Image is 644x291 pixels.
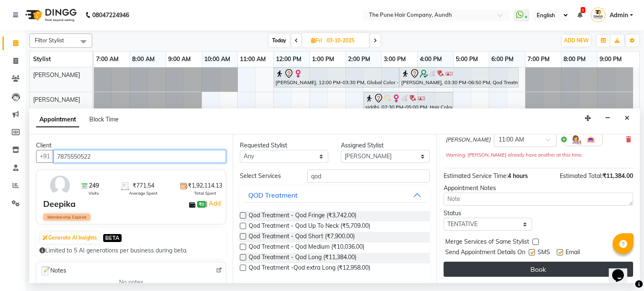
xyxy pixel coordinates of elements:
span: Email [566,248,580,258]
span: [PERSON_NAME] [33,96,80,103]
span: Estimated Service Time: [444,172,508,180]
span: BETA [103,234,122,242]
input: Search by service name [307,170,430,183]
span: ADD NEW [564,37,589,44]
span: Qod Treatment - Qod Short (₹7,900.00) [249,232,355,242]
div: Assigned Stylist [341,141,429,150]
span: Visits [88,190,99,196]
span: Qod Treatment - Qod Fringe (₹3,742.00) [249,211,356,221]
span: Merge Services of Same Stylist [445,237,529,248]
a: Add [208,198,222,209]
a: 8:00 PM [561,53,588,65]
span: Qod Treatment -Qod extra Long (₹12,958.00) [249,263,370,274]
iframe: chat widget [609,258,636,283]
b: 08047224946 [92,3,129,27]
span: 1 [581,7,585,13]
span: 4 hours [508,172,528,180]
button: ADD NEW [562,35,591,46]
div: Select Services [234,172,301,180]
span: Admin [610,11,628,20]
a: 1:00 PM [310,53,336,65]
span: Send Appointment Details On [445,248,525,258]
span: Fri [309,37,324,44]
span: Qod Treatment - Qod Medium (₹10,036.00) [249,242,364,253]
span: Filter Stylist [35,37,64,44]
button: +91 [36,150,54,163]
span: Stylist [33,55,51,63]
span: ₹771.54 [132,181,154,190]
a: 12:00 PM [274,53,304,65]
span: Membership Expired [43,214,91,221]
a: 4:00 PM [418,53,444,65]
div: Client [36,141,226,150]
span: Estimated Total: [560,172,602,180]
div: Limited to 5 AI generations per business during beta. [39,246,223,255]
img: Interior.png [586,134,596,144]
img: Admin [591,8,605,22]
a: 7:00 PM [525,53,552,65]
div: [PERSON_NAME], 12:00 PM-03:30 PM, Global Color - Inoa Global Medium [275,69,398,86]
div: QOD Treatment [248,190,298,200]
span: ₹11,384.00 [602,172,633,180]
span: Qod Treatment - Qod Up To Neck (₹5,709.00) [249,221,370,232]
span: Notes [40,265,66,276]
img: avatar [48,173,72,198]
button: Book [444,262,633,277]
a: 11:00 AM [238,53,268,65]
button: Close [621,112,633,125]
a: 3:00 PM [382,53,408,65]
span: [PERSON_NAME] [33,71,80,79]
span: ₹0 [197,201,206,208]
span: ₹1,92,114.13 [188,181,222,190]
img: Hairdresser.png [571,134,581,144]
img: logo [21,3,79,27]
span: Block Time [89,116,119,123]
span: Today [269,34,290,47]
div: siddhi, 02:30 PM-05:00 PM, Hair Color [PERSON_NAME] Touchup 2 Inch [364,93,452,111]
div: Status [444,209,532,218]
a: 6:00 PM [489,53,516,65]
span: Qod Treatment - Qod Long (₹11,384.00) [249,253,356,263]
span: [PERSON_NAME] [446,136,491,144]
span: 249 [89,181,99,190]
a: 9:00 PM [597,53,624,65]
button: QOD Treatment [243,188,426,203]
small: Warning: [PERSON_NAME] already have another at this time. [446,152,583,158]
a: 1 [577,11,582,19]
span: SMS [538,248,550,258]
a: 2:00 PM [346,53,372,65]
a: 8:00 AM [130,53,157,65]
span: Average Spent [129,190,158,196]
div: Deepika [43,198,75,210]
div: Appointment Notes [444,184,633,193]
span: Appointment [36,112,79,127]
a: 9:00 AM [166,53,193,65]
input: Search by Name/Mobile/Email/Code [53,150,226,163]
a: 5:00 PM [454,53,480,65]
span: No notes [119,278,143,287]
div: [PERSON_NAME], 03:30 PM-06:50 PM, Qod Treatment - Qod Medium [400,69,518,86]
button: Generate AI Insights [40,232,99,244]
span: Total Spent [194,190,216,196]
a: 10:00 AM [202,53,232,65]
span: | [206,198,222,209]
div: Requested Stylist [240,141,328,150]
input: 2025-10-03 [324,34,366,47]
a: 7:00 AM [94,53,121,65]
